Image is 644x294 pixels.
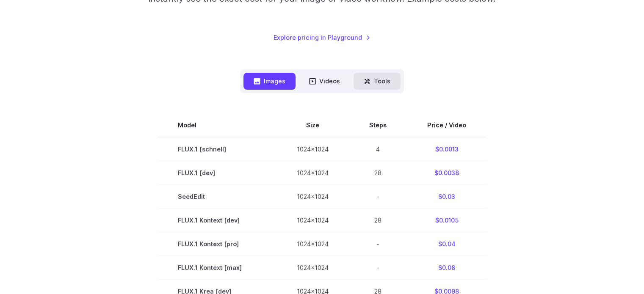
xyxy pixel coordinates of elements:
a: Explore pricing in Playground [274,33,370,42]
th: Steps [349,113,407,137]
td: 1024x1024 [276,256,349,279]
td: - [349,232,407,256]
td: 1024x1024 [276,208,349,232]
td: FLUX.1 Kontext [dev] [158,208,276,232]
button: Tools [354,73,401,89]
button: Images [243,73,296,89]
td: 28 [349,208,407,232]
th: Model [158,113,276,137]
button: Videos [299,73,350,89]
td: $0.0013 [407,137,486,161]
th: Size [276,113,349,137]
td: 1024x1024 [276,184,349,208]
td: - [349,256,407,279]
td: $0.04 [407,232,486,256]
td: 1024x1024 [276,232,349,256]
td: $0.0105 [407,208,486,232]
td: - [349,184,407,208]
td: $0.03 [407,184,486,208]
td: 28 [349,161,407,184]
td: 1024x1024 [276,137,349,161]
td: FLUX.1 [schnell] [158,137,276,161]
td: FLUX.1 [dev] [158,161,276,184]
td: FLUX.1 Kontext [pro] [158,232,276,256]
td: $0.08 [407,256,486,279]
td: 1024x1024 [276,161,349,184]
td: SeedEdit [158,184,276,208]
td: $0.0038 [407,161,486,184]
th: Price / Video [407,113,486,137]
td: 4 [349,137,407,161]
td: FLUX.1 Kontext [max] [158,256,276,279]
